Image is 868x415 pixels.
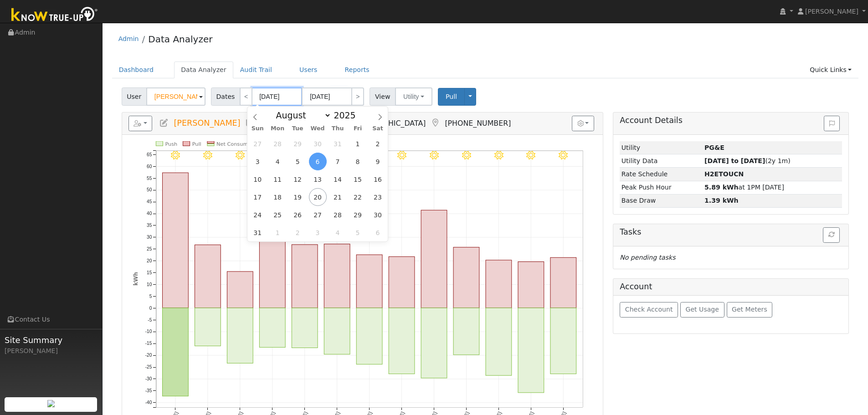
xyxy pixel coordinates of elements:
td: Peak Push Hour [620,181,703,194]
span: August 1, 2025 [349,135,367,153]
rect: onclick="" [518,262,544,308]
span: Sun [247,126,267,132]
a: Multi-Series Graph [245,118,255,128]
a: < [240,87,252,106]
rect: onclick="" [453,308,479,355]
span: July 29, 2025 [289,135,307,153]
input: Select a User [146,87,205,106]
a: > [351,87,364,106]
a: Reports [338,61,376,78]
span: Get Meters [732,306,767,313]
span: August 26, 2025 [289,206,307,224]
button: Pull [438,88,465,106]
td: Utility Data [620,154,703,168]
text: -15 [145,341,152,346]
span: August 21, 2025 [329,188,347,206]
span: September 4, 2025 [329,224,347,241]
a: Users [293,61,324,78]
rect: onclick="" [292,245,318,308]
text: Push [165,141,177,147]
span: Fri [348,126,368,132]
text: 65 [147,152,152,157]
text: 30 [147,235,152,240]
span: August 23, 2025 [369,188,386,206]
span: September 6, 2025 [369,224,386,241]
span: September 5, 2025 [349,224,367,241]
span: August 15, 2025 [349,170,367,188]
rect: onclick="" [259,308,285,348]
span: Thu [328,126,348,132]
span: August 28, 2025 [329,206,347,224]
button: Get Usage [680,302,724,318]
rect: onclick="" [389,308,415,374]
strong: 1.39 kWh [704,197,739,204]
a: Data Analyzer [148,34,212,45]
rect: onclick="" [389,257,415,308]
i: 8/17 - Clear [526,151,535,160]
span: September 3, 2025 [309,224,327,241]
span: July 28, 2025 [269,135,287,153]
span: [PHONE_NUMBER] [445,119,511,128]
span: September 1, 2025 [269,224,287,241]
button: Check Account [620,302,678,318]
text: -10 [145,329,152,334]
span: August 7, 2025 [329,153,347,170]
h5: Account [620,282,652,291]
i: 8/14 - Clear [430,151,439,160]
rect: onclick="" [518,308,544,393]
span: August 30, 2025 [369,206,386,224]
i: 8/18 - Clear [559,151,568,160]
i: 8/08 - Clear [236,151,245,160]
span: August 19, 2025 [289,188,307,206]
span: August 9, 2025 [369,153,386,170]
span: Wed [308,126,328,132]
text: kWh [133,272,139,286]
button: Issue History [824,116,840,131]
span: August 4, 2025 [269,153,287,170]
span: August 18, 2025 [269,188,287,206]
span: August 3, 2025 [249,153,267,170]
i: 8/16 - Clear [494,151,503,160]
button: Get Meters [727,302,773,318]
text: -30 [145,377,152,382]
td: Base Draw [620,194,703,207]
strong: D [704,170,744,178]
text: 60 [147,164,152,169]
text: 45 [147,200,152,205]
button: Utility [395,87,432,106]
rect: onclick="" [292,308,318,348]
i: No pending tasks [620,254,675,261]
span: Tue [288,126,308,132]
span: August 25, 2025 [269,206,287,224]
span: August 20, 2025 [309,188,327,206]
span: August 2, 2025 [369,135,386,153]
span: August 17, 2025 [249,188,267,206]
text: -40 [145,400,152,405]
span: Dates [211,87,240,106]
text: 20 [147,258,152,263]
img: Know True-Up [7,5,103,26]
a: Audit Trail [233,61,279,78]
span: August 6, 2025 [309,153,327,170]
h5: Account Details [620,116,842,125]
rect: onclick="" [550,308,576,374]
text: 5 [149,294,152,299]
rect: onclick="" [324,244,350,308]
span: September 2, 2025 [289,224,307,241]
rect: onclick="" [421,210,447,308]
rect: onclick="" [162,308,188,396]
text: -25 [145,365,152,370]
text: 50 [147,188,152,193]
text: -35 [145,388,152,393]
span: [PERSON_NAME] [805,8,858,15]
span: Pull [446,93,457,100]
a: Quick Links [803,61,858,78]
text: 15 [147,270,152,275]
i: 8/06 - Clear [171,151,180,160]
text: Net Consumption 36.8 kWh [216,141,287,147]
rect: onclick="" [550,258,576,308]
a: Data Analyzer [174,61,233,78]
span: August 14, 2025 [329,170,347,188]
span: Mon [267,126,288,132]
td: Utility [620,141,703,154]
